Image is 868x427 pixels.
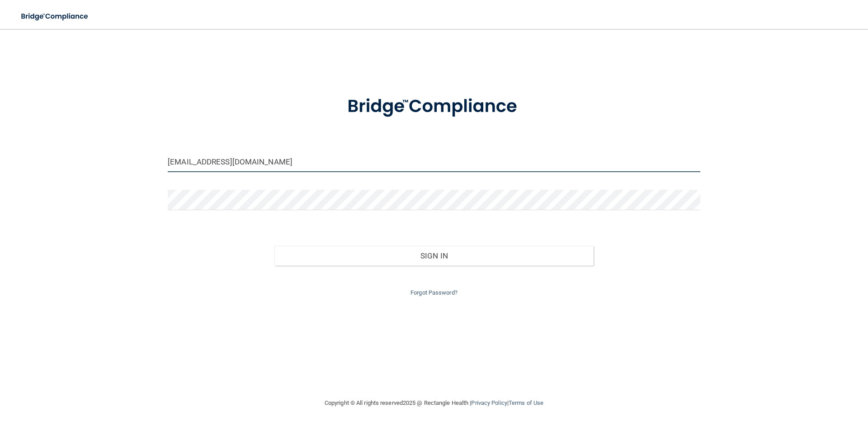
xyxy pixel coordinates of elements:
[410,289,458,296] a: Forgot Password?
[471,399,507,406] a: Privacy Policy
[168,152,700,172] input: Email
[269,389,599,418] div: Copyright © All rights reserved 2025 @ Rectangle Health | |
[509,399,543,406] a: Terms of Use
[823,365,857,399] iframe: Drift Widget Chat Controller
[329,83,539,130] img: bridge_compliance_login_screen.278c3ca4.svg
[14,7,97,26] img: bridge_compliance_login_screen.278c3ca4.svg
[274,246,594,266] button: Sign In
